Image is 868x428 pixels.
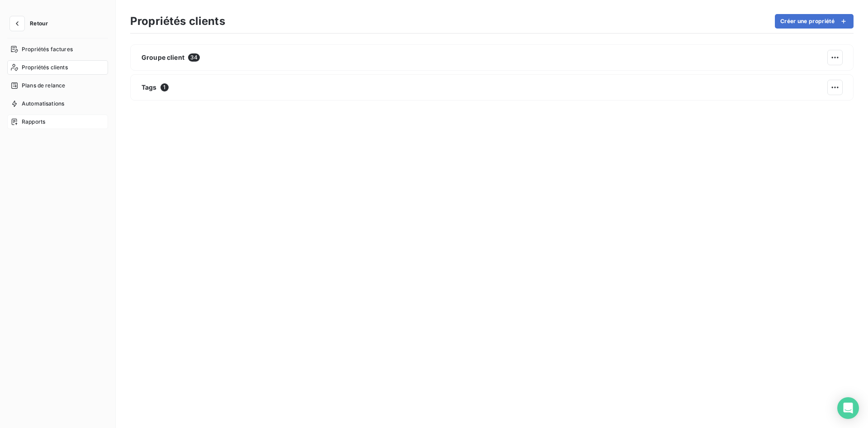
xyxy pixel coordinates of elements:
span: Rapports [22,118,45,126]
span: 1 [160,83,169,91]
a: Automatisations [7,96,108,111]
button: Retour [7,16,55,31]
button: Créer une propriété [775,14,854,29]
a: Rapports [7,115,108,129]
div: Open Intercom Messenger [837,397,859,419]
span: Propriétés clients [22,63,68,72]
span: 34 [188,53,200,62]
span: Automatisations [22,100,64,108]
span: Groupe client [142,53,184,62]
span: Propriétés factures [22,45,73,53]
span: Retour [30,21,48,26]
h3: Propriétés clients [130,13,225,29]
a: Plans de relance [7,78,108,93]
a: Propriétés factures [7,42,108,57]
span: Tags [142,83,157,92]
a: Propriétés clients [7,60,108,75]
span: Plans de relance [22,82,65,90]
